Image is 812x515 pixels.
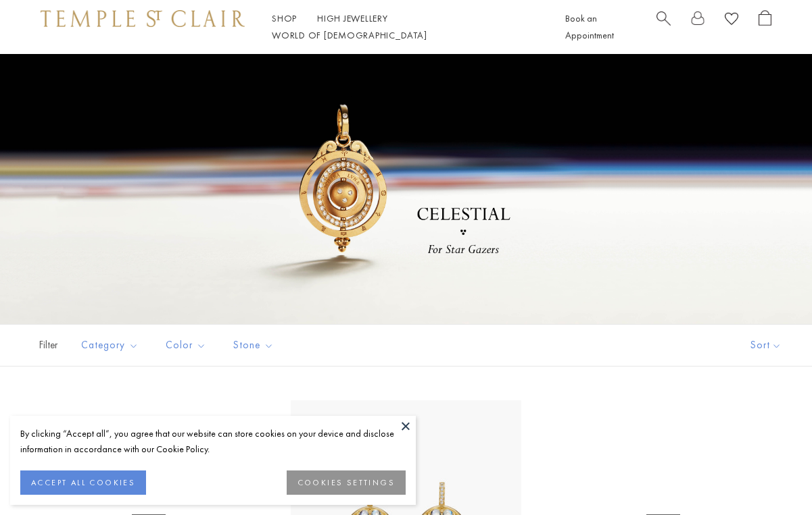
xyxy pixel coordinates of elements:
[565,12,614,41] a: Book an Appointment
[317,12,388,24] a: High JewelleryHigh Jewellery
[720,325,812,366] button: Show sort by
[159,337,216,354] span: Color
[725,10,738,31] a: View Wishlist
[20,426,406,457] div: By clicking “Accept all”, you agree that our website can store cookies on your device and disclos...
[759,10,771,44] a: Open Shopping Bag
[41,10,245,26] img: Temple St. Clair
[272,10,535,44] nav: Main navigation
[287,470,406,495] button: COOKIES SETTINGS
[272,29,427,41] a: World of [DEMOGRAPHIC_DATA]World of [DEMOGRAPHIC_DATA]
[223,330,284,360] button: Stone
[71,330,149,360] button: Category
[156,330,216,360] button: Color
[226,337,284,354] span: Stone
[272,12,297,24] a: ShopShop
[74,337,149,354] span: Category
[20,470,146,495] button: ACCEPT ALL COOKIES
[656,10,671,44] a: Search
